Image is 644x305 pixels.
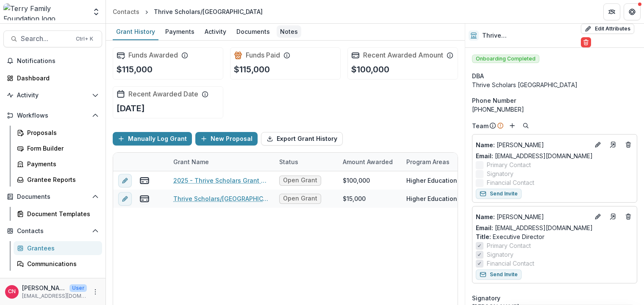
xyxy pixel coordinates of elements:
[472,294,500,302] span: Signatory
[14,257,102,271] a: Communications
[472,96,516,105] span: Phone Number
[343,194,366,203] div: $15,000
[128,51,178,59] h2: Funds Awarded
[162,25,198,38] div: Payments
[277,25,301,38] div: Notes
[487,169,514,178] span: Signatory
[17,193,89,201] span: Documents
[139,176,150,186] button: view-payments
[487,250,514,259] span: Signatory
[476,232,633,241] p: Executive Director
[201,25,230,38] div: Activity
[90,287,100,297] button: More
[27,209,95,218] div: Document Templates
[168,153,274,171] div: Grant Name
[139,194,150,204] button: view-payments
[173,194,269,203] a: Thrive Scholars/[GEOGRAPHIC_DATA], [DATE]-[DATE] Cohort, 15000, Education, Scholarship, Children ...
[113,132,192,146] button: Manually Log Grant
[593,212,603,222] button: Edit
[351,63,389,76] p: $100,000
[3,190,102,203] button: Open Documents
[476,269,522,280] button: Send Invite
[401,153,465,171] div: Program Areas
[476,140,589,149] a: Name: [PERSON_NAME]
[118,174,132,187] button: edit
[117,102,145,115] p: [DATE]
[482,32,578,39] h2: Thrive Scholars/[GEOGRAPHIC_DATA]
[606,138,620,151] a: Go to contact
[487,178,534,187] span: Financial Contact
[476,212,589,221] a: Name: [PERSON_NAME]
[476,141,495,148] span: Name :
[113,25,158,38] div: Grant History
[476,140,589,149] p: [PERSON_NAME]
[14,241,102,255] a: Grantees
[162,24,198,40] a: Payments
[283,177,317,184] span: Open Grant
[472,71,484,80] span: DBA
[14,207,102,221] a: Document Templates
[21,35,71,43] span: Search...
[3,88,102,102] button: Open Activity
[109,5,143,18] a: Contacts
[3,54,102,68] button: Notifications
[27,175,95,184] div: Grantee Reports
[14,173,102,187] a: Grantee Reports
[3,71,102,85] a: Dashboard
[234,63,270,76] p: $115,000
[17,228,89,235] span: Contacts
[487,241,531,250] span: Primary Contact
[246,51,280,59] h2: Funds Paid
[168,157,214,166] div: Grant Name
[27,159,95,168] div: Payments
[476,151,593,160] a: Email: [EMAIL_ADDRESS][DOMAIN_NAME]
[476,223,593,232] a: Email: [EMAIL_ADDRESS][DOMAIN_NAME]
[22,283,66,292] p: [PERSON_NAME]
[27,128,95,137] div: Proposals
[17,92,89,99] span: Activity
[3,109,102,122] button: Open Workflows
[521,121,531,131] button: Search
[274,153,338,171] div: Status
[154,7,263,16] div: Thrive Scholars/[GEOGRAPHIC_DATA]
[472,55,539,63] span: Onboarding Completed
[476,152,493,159] span: Email:
[476,213,495,220] span: Name :
[338,153,401,171] div: Amount Awarded
[406,194,457,203] div: Higher Education
[472,121,489,130] p: Team
[74,34,95,44] div: Ctrl + K
[117,63,153,76] p: $115,000
[69,284,87,292] p: User
[603,3,620,20] button: Partners
[8,289,16,294] div: Carol Nieves
[277,24,301,40] a: Notes
[487,160,531,169] span: Primary Contact
[487,259,534,268] span: Financial Contact
[283,195,317,202] span: Open Grant
[201,24,230,40] a: Activity
[363,51,443,59] h2: Recent Awarded Amount
[17,74,95,82] div: Dashboard
[195,132,258,146] button: New Proposal
[118,192,132,206] button: edit
[233,24,273,40] a: Documents
[128,90,198,98] h2: Recent Awarded Date
[27,144,95,153] div: Form Builder
[606,210,620,223] a: Go to contact
[27,259,95,268] div: Communications
[3,30,102,47] button: Search...
[261,132,343,146] button: Export Grant History
[593,140,603,150] button: Edit
[3,224,102,238] button: Open Contacts
[343,176,370,185] div: $100,000
[27,244,95,253] div: Grantees
[406,176,457,185] div: Higher Education
[17,278,89,285] span: Data & Reporting
[22,292,87,300] p: [EMAIL_ADDRESS][DOMAIN_NAME]
[14,141,102,155] a: Form Builder
[581,24,634,34] button: Edit Attributes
